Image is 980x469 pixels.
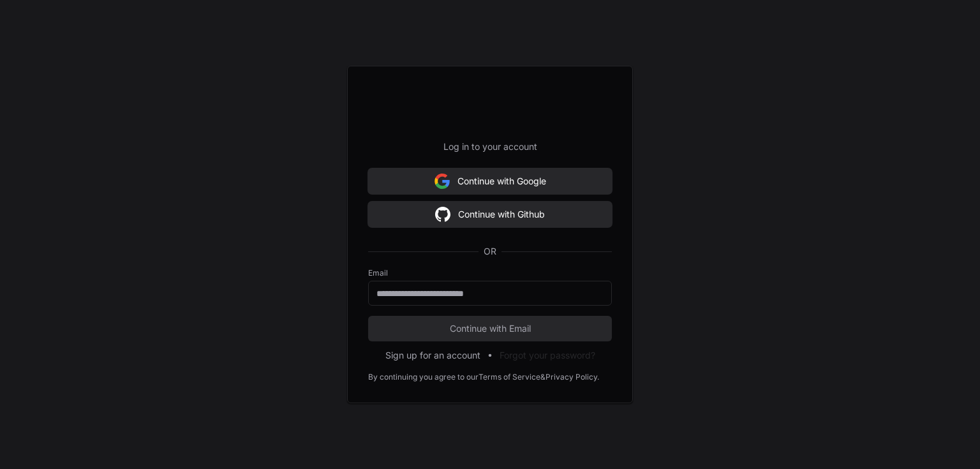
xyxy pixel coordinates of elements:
[385,349,480,362] button: Sign up for an account
[368,140,612,153] p: Log in to your account
[368,202,612,227] button: Continue with Github
[479,372,540,382] a: Terms of Service
[546,372,599,382] a: Privacy Policy.
[368,322,612,335] span: Continue with Email
[540,372,546,382] div: &
[500,349,595,362] button: Forgot your password?
[368,268,612,278] label: Email
[434,168,450,194] img: Sign in with google
[368,168,612,194] button: Continue with Google
[479,245,501,258] span: OR
[368,316,612,341] button: Continue with Email
[435,202,450,227] img: Sign in with google
[368,372,479,382] div: By continuing you agree to our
